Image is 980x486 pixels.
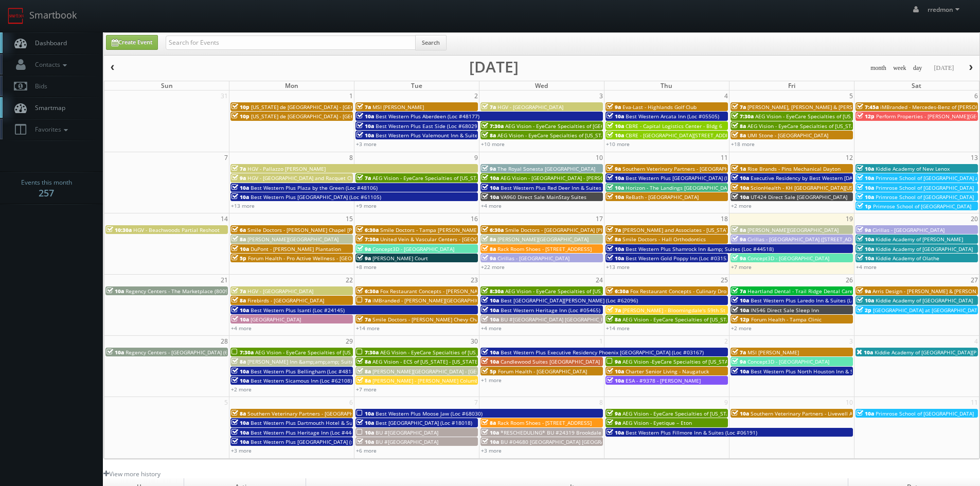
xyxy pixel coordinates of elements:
span: [PERSON_NAME] Court [372,255,428,262]
span: 10a [482,193,499,201]
span: Best Western Plus [GEOGRAPHIC_DATA] (shoot 1 of 2) (Loc #15116) [251,438,415,445]
span: 5 [848,91,854,101]
span: Best Western Plus Bellingham (Loc #48188) [251,368,359,375]
span: 10a [607,377,624,384]
span: 9a [357,255,371,262]
span: Firebirds - [GEOGRAPHIC_DATA] [247,297,324,304]
span: [PERSON_NAME][GEOGRAPHIC_DATA] - [GEOGRAPHIC_DATA] [372,368,519,375]
span: 10a [357,438,374,445]
span: 10a [732,307,749,314]
span: HGV - [GEOGRAPHIC_DATA] and Racquet Club [247,174,358,182]
span: BU #04680 [GEOGRAPHIC_DATA] [GEOGRAPHIC_DATA] [501,438,632,445]
span: 9a [231,174,246,182]
a: +2 more [231,386,252,393]
span: 10a [357,113,374,120]
span: [US_STATE] de [GEOGRAPHIC_DATA] - [GEOGRAPHIC_DATA] [251,103,393,111]
span: 8:30a [482,287,504,295]
span: Southern Veterinary Partners - [GEOGRAPHIC_DATA] [247,410,375,417]
span: Best Western Sicamous Inn (Loc #62108) [251,377,352,384]
span: 10a [732,410,749,417]
span: Regency Centers - The Marketplace (80099) [126,287,233,295]
span: Horizon - The Landings [GEOGRAPHIC_DATA] [626,184,735,191]
span: Cirillas - [GEOGRAPHIC_DATA] ([STREET_ADDRESS]) [747,236,870,243]
span: Smile Doctors - [PERSON_NAME] Chevy Chase [372,316,485,323]
span: 7a [482,103,496,111]
span: BU #[GEOGRAPHIC_DATA] [376,429,438,436]
h2: [DATE] [469,62,519,72]
span: Best Western Plus [GEOGRAPHIC_DATA] (Loc #61105) [251,193,381,201]
span: 10a [231,245,249,253]
span: 10a [732,184,749,191]
span: 8 [348,152,354,163]
span: 1p [857,203,871,210]
button: Search [415,35,447,50]
a: +10 more [606,140,630,148]
span: 10a [357,419,374,426]
span: Best Western Plus Aberdeen (Loc #48177) [376,113,479,120]
span: AEG Vision - EyeCare Specialties of [US_STATE] – Southwest Orlando Eye Care [255,349,447,356]
span: 12p [732,316,750,323]
span: 1a [732,165,746,172]
span: AEG Vision -EyeCare Specialties of [US_STATE] – Eyes On Sammamish [622,358,793,365]
span: CBRE - [GEOGRAPHIC_DATA][STREET_ADDRESS][GEOGRAPHIC_DATA] [626,132,790,139]
span: Best Western Plus Isanti (Loc #24145) [251,307,345,314]
a: +3 more [356,140,377,148]
span: Smile Doctors - [PERSON_NAME] Chapel [PERSON_NAME] Orthodontic [247,226,419,233]
span: 10a [607,132,624,139]
span: CBRE - Capital Logistics Center - Bldg 6 [626,122,722,130]
span: 10a [482,297,499,304]
span: HGV - Beachwoods Partial Reshoot [133,226,220,233]
span: 10a [857,165,874,172]
span: [US_STATE] de [GEOGRAPHIC_DATA] - [GEOGRAPHIC_DATA] [251,113,393,120]
a: Create Event [106,35,158,50]
span: 10a [857,193,874,201]
span: MSI [PERSON_NAME] [372,103,424,111]
span: Primrose School of [GEOGRAPHIC_DATA] [876,193,974,201]
span: Best Western Plus [GEOGRAPHIC_DATA] (Loc #64008) [626,174,756,182]
span: 10a [357,122,374,130]
span: 6 [973,91,979,101]
span: 8a [482,132,496,139]
span: 4 [723,91,729,101]
span: [PERSON_NAME], [PERSON_NAME] & [PERSON_NAME], LLC - [GEOGRAPHIC_DATA] [747,103,946,111]
span: IN546 Direct Sale Sleep Inn [751,307,819,314]
span: Best Western Arcata Inn (Loc #05505) [626,113,719,120]
span: 31 [220,91,229,101]
span: Kiddie Academy of [PERSON_NAME] [876,236,963,243]
span: Smile Doctors - [GEOGRAPHIC_DATA] [PERSON_NAME] Orthodontics [505,226,671,233]
span: Charter Senior Living - Naugatuck [626,368,709,375]
span: Best Western Plus North Houston Inn & Suites (Loc #44475) [751,368,899,375]
span: 9a [857,287,871,295]
span: AEG Vision - EyeCare Specialties of [GEOGRAPHIC_DATA][US_STATE] - [GEOGRAPHIC_DATA] [505,122,725,130]
span: 10a [732,174,749,182]
span: 8a [607,316,621,323]
a: +1 more [481,376,502,384]
span: AEG Vision - EyeCare Specialties of [US_STATE] – [PERSON_NAME] Vision [755,113,933,120]
span: 7:30a [357,349,379,356]
a: +3 more [231,447,252,454]
span: 10a [482,438,499,445]
span: 10p [231,113,250,120]
span: Best Western Plus Dartmouth Hotel & Suites (Loc #65013) [251,419,395,426]
span: Executive Residency by Best Western [DATE] (Loc #44764) [751,174,894,182]
a: +14 more [356,325,380,332]
span: 9a [607,419,621,426]
span: 10a [857,184,874,191]
span: Best Western Plus Plaza by the Green (Loc #48106) [251,184,378,191]
span: Best [GEOGRAPHIC_DATA] (Loc #18018) [376,419,472,426]
span: DuPont - [PERSON_NAME] Plantation [251,245,341,253]
span: Primrose School of [GEOGRAPHIC_DATA] [876,410,974,417]
span: iMBranded - [PERSON_NAME][GEOGRAPHIC_DATA] BMW [372,297,510,304]
span: Kiddie Academy of [GEOGRAPHIC_DATA] [876,245,973,253]
span: Best Western Plus Red Deer Inn & Suites (Loc #61062) [501,184,635,191]
span: 10a [482,174,499,182]
a: +6 more [356,447,377,454]
span: Best Western Heritage Inn (Loc #05465) [501,307,600,314]
span: Heartland Dental - Trail Ridge Dental Care [747,287,853,295]
span: HGV - [GEOGRAPHIC_DATA] [497,103,563,111]
span: Dashboard [30,39,67,47]
span: 10a [231,438,249,445]
span: 5p [231,255,246,262]
span: AEG Vision - EyeCare Specialties of [US_STATE] - In Focus Vision Center [497,132,671,139]
span: AEG Vision - [GEOGRAPHIC_DATA] - [PERSON_NAME][GEOGRAPHIC_DATA] [501,174,678,182]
